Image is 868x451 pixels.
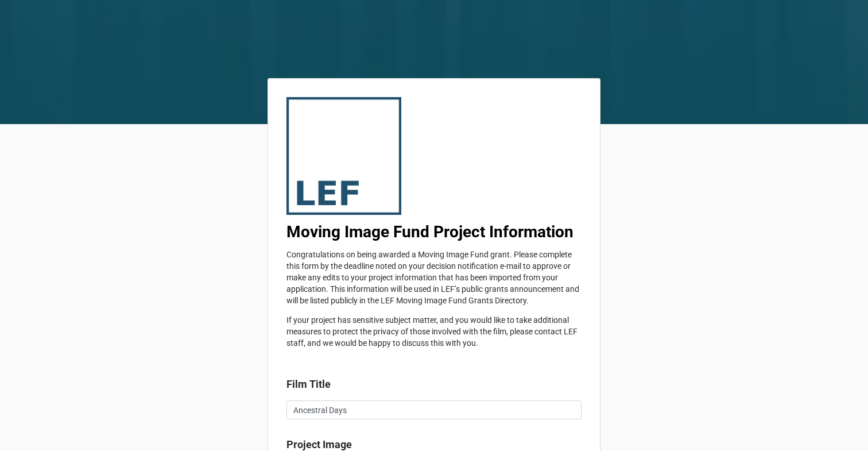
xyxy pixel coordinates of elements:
[286,222,573,241] b: Moving Image Fund Project Information
[286,376,331,392] label: Film Title
[286,97,401,215] img: user-attachments%2Flegacy%2Fextension-attachments%2FqHB3evU7gR%2FLEF_LOGO.png
[286,314,582,349] p: If your project has sensitive subject matter, and you would like to take additional measures to p...
[286,249,582,306] p: Congratulations on being awarded a Moving Image Fund grant. Please complete this form by the dead...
